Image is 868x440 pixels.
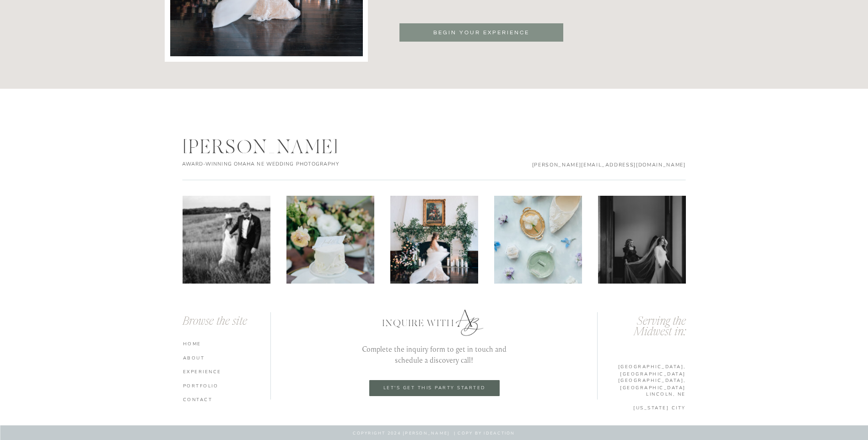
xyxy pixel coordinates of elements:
img: Oakwood-2 [390,196,478,284]
h2: AWARD-WINNING omaha ne wedding photography [182,161,357,168]
p: Inquire with [382,317,493,327]
a: experience [183,368,273,375]
p: COPYRIGHT 2024 [PERSON_NAME] | copy by ideaction [271,430,598,437]
p: [PERSON_NAME][EMAIL_ADDRESS][DOMAIN_NAME] [527,161,686,168]
img: Corbin + Sarah - Farewell Party-96 [183,196,270,284]
i: Serving the Midwest in: [634,316,686,338]
a: [GEOGRAPHIC_DATA], [GEOGRAPHIC_DATA] [596,377,686,383]
a: [GEOGRAPHIC_DATA], [GEOGRAPHIC_DATA] [596,363,686,370]
a: CONTACT [183,396,273,402]
img: Anna Brace Photography - Kansas City Wedding Photographer-132 [494,196,582,284]
a: let's get this party started [377,385,492,391]
a: BEGIN YOUR EXPERIENCE [419,28,544,38]
a: lINCOLN, ne [596,391,686,397]
i: Browse the site [183,316,247,327]
a: [US_STATE] cITY [596,404,686,411]
p: Complete the inquiry form to get in touch and schedule a discovery call! [352,343,517,365]
div: [PERSON_NAME] [183,136,357,156]
img: The Kentucky Castle Editorial-2 [286,196,374,284]
img: The World Food Prize Hall Wedding Photos-7 [598,196,686,284]
a: HOME [183,340,273,347]
a: portfolio [183,382,273,389]
a: ABOUT [183,354,273,361]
